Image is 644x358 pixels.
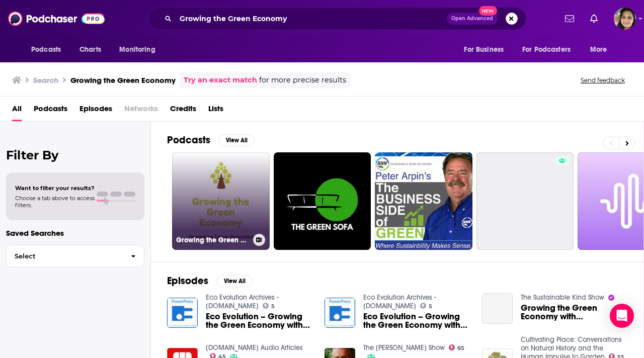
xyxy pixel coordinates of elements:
[363,293,436,310] a: Eco Evolution Archives - WebTalkRadio.net
[206,312,312,329] a: Eco Evolution – Growing the Green Economy with Kevin Danaher
[479,6,497,16] span: New
[6,228,144,238] p: Saved Searches
[614,8,636,30] button: Show profile menu
[12,101,22,121] a: All
[79,43,101,57] span: Charts
[112,40,168,59] button: open menu
[263,303,275,309] a: 5
[73,40,107,59] a: Charts
[206,293,279,310] a: Eco Evolution Archives - WebTalkRadio.net
[167,298,198,328] img: Eco Evolution – Growing the Green Economy with Kevin Danaher
[420,303,433,309] a: 5
[8,9,105,28] img: Podchaser - Follow, Share and Rate Podcasts
[457,346,464,350] span: 65
[610,304,634,328] div: Open Intercom Messenger
[15,195,95,209] span: Choose a tab above to access filters.
[259,74,346,86] span: for more precise results
[325,298,355,328] img: Eco Evolution – Growing the Green Economy with Kevin Danaher
[271,304,275,309] span: 5
[583,40,620,59] button: open menu
[170,101,196,121] a: Credits
[33,75,58,85] h3: Search
[521,304,627,321] a: Growing the Green Economy with Dr. Dianne Saxe
[363,343,445,352] a: The Jim Rutt Show
[206,343,303,352] a: MiningWeekly.com Audio Articles
[449,344,465,350] a: 65
[614,8,636,30] span: Logged in as shelbyjanner
[31,43,61,57] span: Podcasts
[522,43,571,57] span: For Podcasters
[6,148,144,162] h2: Filter By
[167,134,210,146] h2: Podcasts
[176,11,447,27] input: Search podcasts, credits, & more...
[148,7,526,30] div: Search podcasts, credits, & more...
[447,13,498,25] button: Open AdvancedNew
[516,40,585,59] button: open menu
[6,245,144,267] button: Select
[176,236,249,244] h3: Growing the Green Economy
[429,304,432,309] span: 5
[34,101,67,121] a: Podcasts
[578,76,628,84] button: Send feedback
[521,304,627,321] span: Growing the Green Economy with [PERSON_NAME]
[167,275,253,287] a: EpisodesView All
[167,134,255,146] a: PodcastsView All
[167,275,208,287] h2: Episodes
[464,43,504,57] span: For Business
[363,312,470,329] a: Eco Evolution – Growing the Green Economy with Kevin Danaher
[218,134,255,146] button: View All
[15,185,95,192] span: Want to filter your results?
[206,312,312,329] span: Eco Evolution – Growing the Green Economy with [PERSON_NAME]
[119,43,155,57] span: Monitoring
[172,152,270,250] a: Growing the Green Economy
[184,74,257,86] a: Try an exact match
[451,16,493,21] span: Open Advanced
[521,293,604,302] a: The Sustainable Kind Show
[79,101,112,121] a: Episodes
[363,312,470,329] span: Eco Evolution – Growing the Green Economy with [PERSON_NAME]
[590,43,607,57] span: More
[586,10,602,27] a: Show notifications dropdown
[208,101,223,121] a: Lists
[457,40,516,59] button: open menu
[24,40,74,59] button: open menu
[482,293,513,324] a: Growing the Green Economy with Dr. Dianne Saxe
[124,101,158,121] span: Networks
[7,253,123,259] span: Select
[70,75,176,85] h3: Growing the Green Economy
[216,275,253,287] button: View All
[614,8,636,30] img: User Profile
[561,10,578,27] a: Show notifications dropdown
